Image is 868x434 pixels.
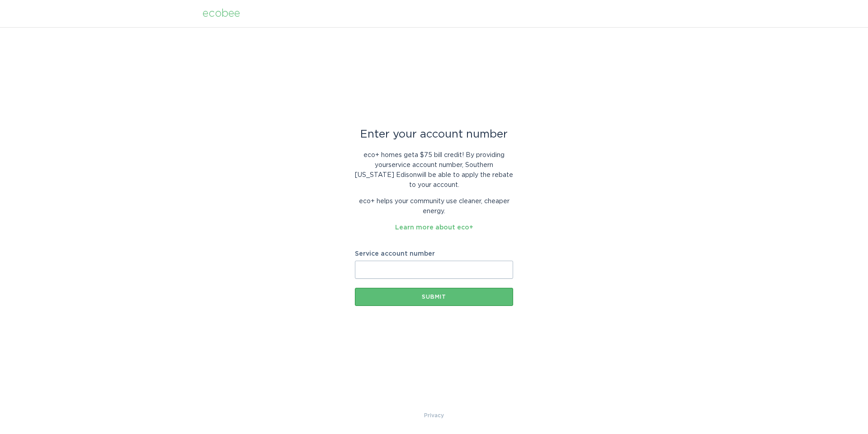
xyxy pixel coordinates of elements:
label: Service account number [355,251,513,257]
div: Enter your account number [355,129,513,139]
p: eco+ homes get a $75 bill credit ! By providing your service account number , Southern [US_STATE]... [355,150,513,190]
p: eco+ helps your community use cleaner, cheaper energy. [355,196,513,216]
div: Submit [359,294,509,300]
div: ecobee [203,9,240,19]
a: Privacy Policy & Terms of Use [424,410,444,420]
button: Submit [355,288,513,306]
a: Learn more about eco+ [395,224,473,231]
